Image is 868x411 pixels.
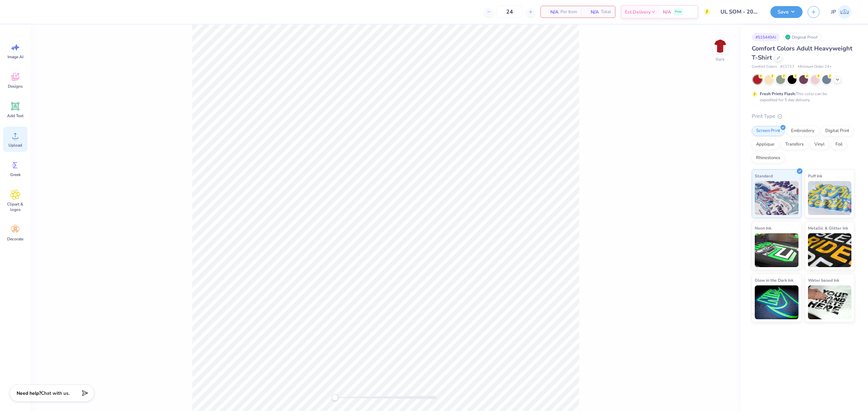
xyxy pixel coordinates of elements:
span: # C1717 [780,64,794,70]
span: N/A [585,8,599,16]
div: Digital Print [821,126,854,136]
span: Greek [10,172,21,177]
span: Minimum Order: 24 + [798,64,832,70]
span: Image AI [7,54,23,60]
div: Screen Print [752,126,785,136]
div: This color can be expedited for 5 day delivery. [760,91,843,103]
span: Add Text [7,113,23,118]
div: # 515449AI [752,33,780,41]
img: John Paul Torres [838,5,851,19]
img: Neon Ink [755,233,798,267]
img: Water based Ink [808,285,852,319]
div: Original Proof [783,33,821,41]
div: Print Type [752,112,854,120]
span: Standard [755,172,773,179]
span: JP [831,8,836,16]
span: Chat with us. [41,390,70,396]
img: Back [713,39,727,53]
div: Rhinestones [752,153,785,163]
span: Total [601,8,611,16]
span: Per Item [560,8,577,16]
div: Accessibility label [332,394,338,401]
span: Glow in the Dark Ink [755,277,793,284]
strong: Fresh Prints Flash: [760,91,796,96]
span: Puff Ink [808,172,822,179]
div: Vinyl [810,139,829,150]
strong: Need help? [17,390,41,396]
img: Standard [755,181,798,215]
span: Comfort Colors [752,64,777,70]
span: N/A [663,8,671,16]
div: Embroidery [787,126,819,136]
div: Back [716,56,725,62]
span: Est. Delivery [625,8,651,16]
span: Metallic & Glitter Ink [808,224,848,232]
img: Glow in the Dark Ink [755,285,798,319]
input: Untitled Design [715,5,765,19]
img: Metallic & Glitter Ink [808,233,852,267]
div: Applique [752,139,779,150]
span: Upload [8,143,22,148]
span: Comfort Colors Adult Heavyweight T-Shirt [752,44,852,62]
div: Transfers [781,139,808,150]
span: Clipart & logos [4,201,26,212]
span: Decorate [7,236,23,242]
span: Neon Ink [755,224,771,232]
a: JP [828,5,854,19]
span: N/A [545,8,558,16]
span: Water based Ink [808,277,839,284]
div: Foil [831,139,847,150]
button: Save [770,6,803,18]
span: Free [675,9,682,14]
img: Puff Ink [808,181,852,215]
span: Designs [8,84,23,89]
input: – – [496,6,523,18]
